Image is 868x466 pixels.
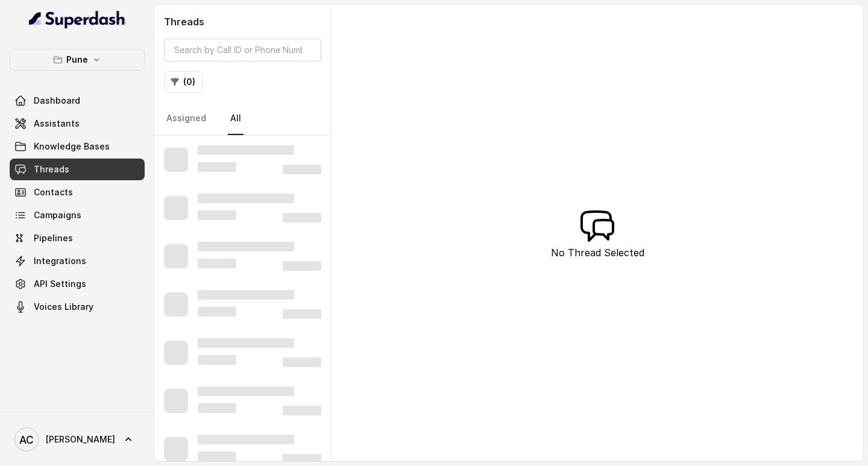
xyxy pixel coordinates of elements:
[10,159,145,180] a: Threads
[46,433,115,446] span: [PERSON_NAME]
[164,39,321,61] input: Search by Call ID or Phone Number
[10,296,145,318] a: Voices Library
[66,52,88,67] p: Pune
[34,255,86,267] span: Integrations
[34,118,80,130] span: Assistants
[164,71,203,93] button: (0)
[10,181,145,203] a: Contacts
[34,186,73,198] span: Contacts
[10,273,145,295] a: API Settings
[164,102,209,135] a: Assigned
[10,113,145,134] a: Assistants
[10,204,145,226] a: Campaigns
[34,209,81,221] span: Campaigns
[164,102,321,135] nav: Tabs
[551,245,644,260] p: No Thread Selected
[29,10,126,29] img: light.svg
[10,250,145,272] a: Integrations
[34,95,80,107] span: Dashboard
[10,227,145,249] a: Pipelines
[228,102,244,135] a: All
[10,423,145,456] a: [PERSON_NAME]
[34,278,86,290] span: API Settings
[10,136,145,157] a: Knowledge Bases
[34,163,69,175] span: Threads
[10,90,145,112] a: Dashboard
[34,301,93,313] span: Voices Library
[164,14,321,29] h2: Threads
[34,140,110,153] span: Knowledge Bases
[19,433,34,446] text: AC
[10,49,145,71] button: Pune
[34,232,73,244] span: Pipelines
